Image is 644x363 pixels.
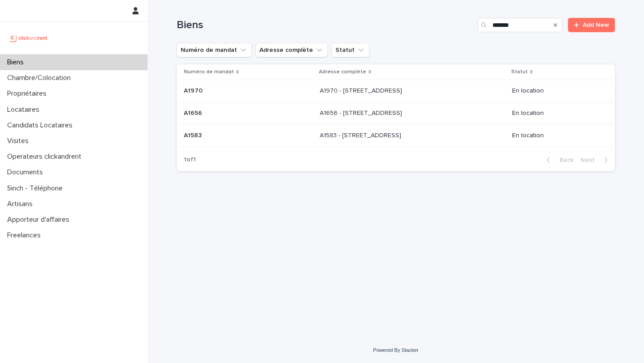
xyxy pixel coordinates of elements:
p: Candidats Locataires [4,121,80,130]
tr: A1583A1583 A1583 - [STREET_ADDRESS]A1583 - [STREET_ADDRESS] En location [177,124,615,147]
p: A1583 - [STREET_ADDRESS] [320,130,403,139]
h1: Biens [177,19,474,32]
p: Artisans [4,200,40,208]
p: A1583 [184,130,203,139]
p: Adresse complète [319,67,366,77]
p: Operateurs clickandrent [4,152,89,161]
p: Numéro de mandat [184,67,234,77]
p: Statut [511,67,528,77]
p: Sinch - Téléphone [4,184,70,193]
img: UCB0brd3T0yccxBKYDjQ [7,29,51,47]
p: Visites [4,137,36,145]
tr: A1970A1970 A1970 - [STREET_ADDRESS]A1970 - [STREET_ADDRESS] En location [177,80,615,102]
tr: A1656A1656 A1656 - [STREET_ADDRESS]A1656 - [STREET_ADDRESS] En location [177,102,615,125]
p: En location [512,132,601,139]
button: Next [577,156,615,164]
button: Numéro de mandat [177,43,252,57]
p: Locataires [4,106,47,114]
p: Apporteur d'affaires [4,215,76,224]
p: Documents [4,168,50,177]
p: 1 of 1 [177,149,203,171]
p: Biens [4,58,31,67]
p: A1656 [184,108,204,117]
p: En location [512,87,601,95]
input: Search [478,18,563,32]
a: Powered By Stacker [373,347,418,353]
p: A1970 [184,85,204,95]
p: A1656 - [STREET_ADDRESS] [320,108,404,117]
span: Back [554,157,573,163]
a: Add New [568,18,615,32]
button: Back [539,156,577,164]
p: Freelances [4,231,48,240]
p: En location [512,110,601,117]
p: A1970 - [STREET_ADDRESS] [320,85,404,95]
button: Adresse complète [255,43,328,57]
button: Statut [331,43,369,57]
p: Propriétaires [4,89,54,98]
p: Chambre/Colocation [4,74,78,82]
span: Next [580,157,600,163]
span: Add New [583,22,609,28]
